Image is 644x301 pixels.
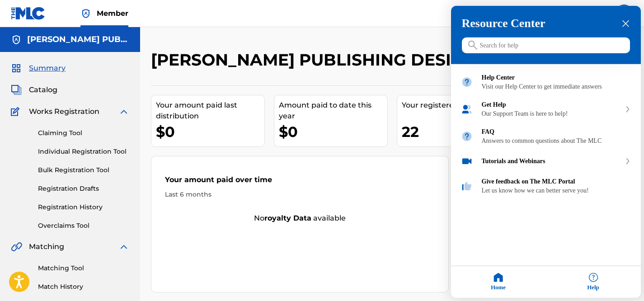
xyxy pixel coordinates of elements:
[461,76,473,88] img: module icon
[451,150,641,173] div: Tutorials and Webinars
[482,110,621,118] div: Our Support Team is here to help!
[461,103,473,115] img: module icon
[482,178,631,185] div: Give feedback on The MLC Portal
[451,64,641,200] div: entering resource center home
[482,187,631,194] div: Let us know how we can better serve you!
[482,128,631,136] div: FAQ
[451,173,641,200] div: Give feedback on The MLC Portal
[462,38,630,53] input: Search for help
[625,106,630,113] svg: expand
[451,96,641,123] div: Get Help
[482,74,631,81] div: Help Center
[482,158,621,165] div: Tutorials and Webinars
[451,64,641,200] div: Resource center home modules
[625,158,630,165] svg: expand
[451,123,641,150] div: FAQ
[461,180,473,192] img: module icon
[468,41,477,50] svg: icon
[482,83,631,90] div: Visit our Help Center to get immediate answers
[451,69,641,96] div: Help Center
[482,101,621,108] div: Get Help
[461,155,473,167] img: module icon
[621,19,630,28] div: close resource center
[546,266,641,298] div: Help
[451,266,546,298] div: Home
[461,131,473,142] img: module icon
[462,17,630,30] h3: Resource Center
[482,137,631,145] div: Answers to common questions about The MLC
